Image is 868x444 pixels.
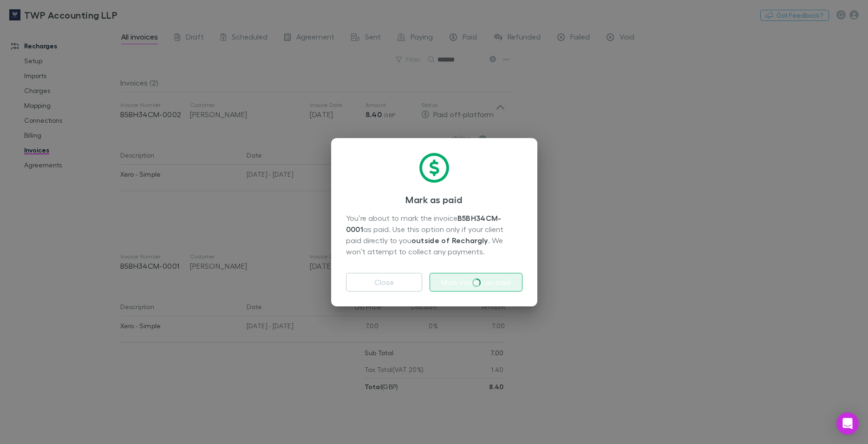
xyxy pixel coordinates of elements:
[411,236,488,245] strong: outside of Rechargly
[346,194,522,205] h3: Mark as paid
[430,273,522,292] button: Mark invoice as paid
[346,212,522,258] div: You’re about to mark the invoice as paid. Use this option only if your client paid directly to yo...
[346,213,502,234] strong: B5BH34CM-0001
[836,412,859,435] div: Open Intercom Messenger
[346,273,422,292] button: Close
